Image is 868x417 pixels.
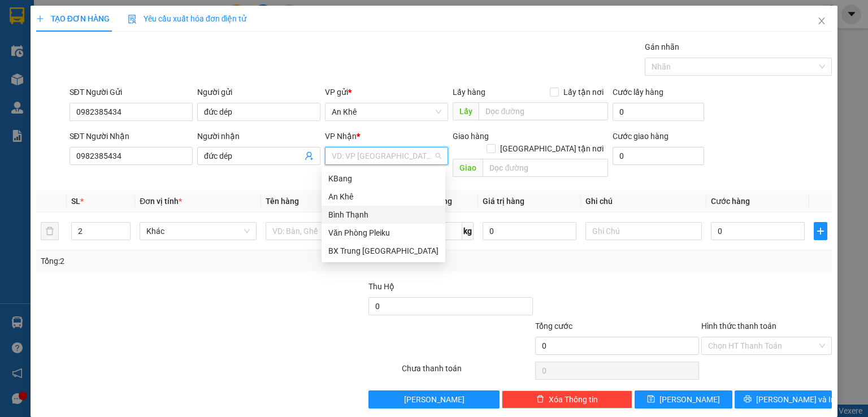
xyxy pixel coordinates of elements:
[613,132,669,141] label: Cước giao hàng
[585,222,702,240] input: Ghi Chú
[581,190,706,212] th: Ghi chú
[645,42,679,51] label: Gán nhãn
[613,103,704,121] input: Cước lấy hàng
[328,190,439,203] div: An Khê
[266,222,382,240] input: VD: Bàn, Ghế
[328,172,439,185] div: KBang
[70,130,193,142] div: SĐT Người Nhận
[266,197,299,206] span: Tên hàng
[453,88,485,97] span: Lấy hàng
[325,86,448,98] div: VP gửi
[613,88,663,97] label: Cước lấy hàng
[322,170,445,188] div: KBang
[325,132,357,141] span: VP Nhận
[328,245,439,257] div: BX Trung [GEOGRAPHIC_DATA]
[814,222,827,240] button: plus
[635,390,732,409] button: save[PERSON_NAME]
[613,147,704,165] input: Cước giao hàng
[322,188,445,206] div: An Khê
[535,322,572,331] span: Tổng cước
[71,197,80,206] span: SL
[404,393,465,406] span: [PERSON_NAME]
[401,362,533,382] div: Chưa thanh toán
[479,102,608,120] input: Dọc đường
[197,86,320,98] div: Người gửi
[140,197,182,206] span: Đơn vị tính
[322,242,445,260] div: BX Trung Tâm Đà Nẵng
[453,102,479,120] span: Lấy
[744,395,752,404] span: printer
[536,395,544,404] span: delete
[496,142,608,155] span: [GEOGRAPHIC_DATA] tận nơi
[817,16,826,25] span: close
[41,255,336,267] div: Tổng: 2
[659,393,720,406] span: [PERSON_NAME]
[70,86,193,98] div: SĐT Người Gửi
[711,197,750,206] span: Cước hàng
[806,6,837,37] button: Close
[368,390,499,409] button: [PERSON_NAME]
[328,208,439,221] div: Bình Thạnh
[647,395,655,404] span: save
[453,159,483,177] span: Giao
[128,15,137,24] img: icon
[322,224,445,242] div: Văn Phòng Pleiku
[146,223,249,240] span: Khác
[559,86,608,98] span: Lấy tận nơi
[332,103,441,120] span: An Khê
[36,14,110,23] span: TẠO ĐƠN HÀNG
[735,390,832,409] button: printer[PERSON_NAME] và In
[549,393,598,406] span: Xóa Thông tin
[462,222,474,240] span: kg
[368,282,394,291] span: Thu Hộ
[197,130,320,142] div: Người nhận
[483,159,608,177] input: Dọc đường
[41,222,59,240] button: delete
[483,197,524,206] span: Giá trị hàng
[305,151,314,160] span: user-add
[701,322,776,331] label: Hình thức thanh toán
[128,14,247,23] span: Yêu cầu xuất hóa đơn điện tử
[36,15,44,23] span: plus
[453,132,489,141] span: Giao hàng
[502,390,632,409] button: deleteXóa Thông tin
[814,227,827,236] span: plus
[328,227,439,239] div: Văn Phòng Pleiku
[756,393,835,406] span: [PERSON_NAME] và In
[322,206,445,224] div: Bình Thạnh
[483,222,576,240] input: 0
